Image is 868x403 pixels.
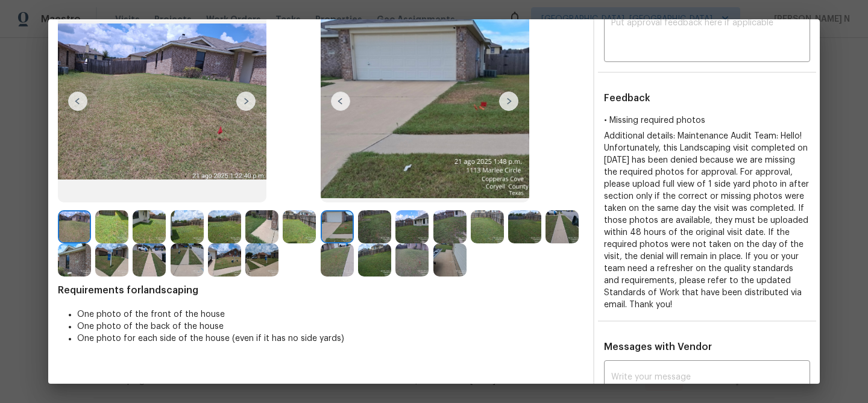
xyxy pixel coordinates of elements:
span: Messages with Vendor [604,342,712,352]
li: One photo for each side of the house (even if it has no side yards) [77,333,583,345]
img: left-chevron-button-url [331,92,350,111]
span: • Missing required photos [604,116,705,125]
li: One photo of the back of the house [77,320,583,333]
img: right-chevron-button-url [236,92,256,111]
li: One photo of the front of the house [77,308,583,320]
span: Feedback [604,93,650,103]
img: right-chevron-button-url [499,92,518,111]
img: left-chevron-button-url [68,92,87,111]
span: Additional details: Maintenance Audit Team: Hello! Unfortunately, this Landscaping visit complete... [604,132,809,309]
span: Requirements for landscaping [58,284,583,296]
